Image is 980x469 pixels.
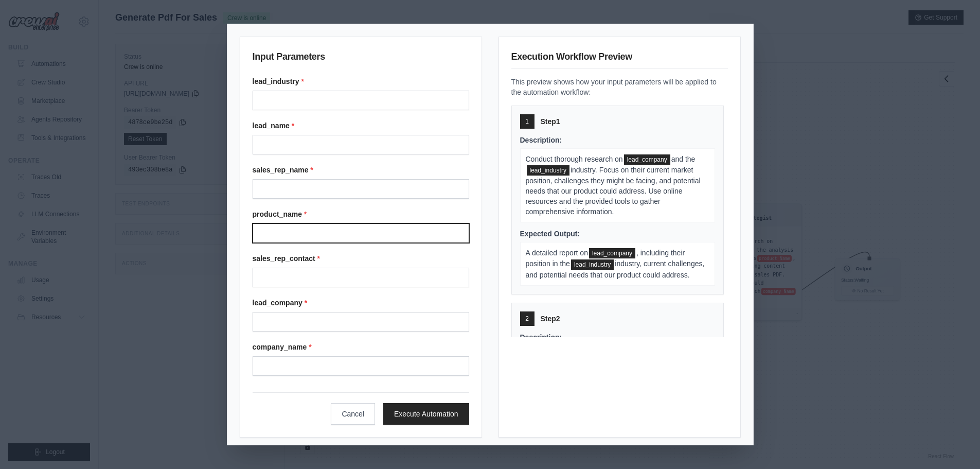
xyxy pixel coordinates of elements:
label: company_name [253,342,469,352]
span: Description: [520,136,562,144]
span: lead_industry [527,165,569,176]
span: A detailed report on [526,249,588,257]
span: lead_company [624,154,670,165]
span: 2 [525,315,529,323]
span: lead_industry [571,259,614,270]
h3: Execution Workflow Preview [511,49,728,68]
span: Step 2 [541,314,560,324]
span: industry, current challenges, and potential needs that our product could address. [526,259,705,279]
label: sales_rep_name [253,165,469,175]
span: lead_company [589,248,635,258]
span: industry. Focus on their current market position, challenges they might be facing, and potential ... [526,166,701,216]
h3: Input Parameters [253,49,469,68]
span: Description: [520,333,562,341]
label: product_name [253,209,469,219]
span: Conduct thorough research on [526,155,623,163]
span: 1 [525,117,529,126]
label: sales_rep_contact [253,253,469,264]
p: This preview shows how your input parameters will be applied to the automation workflow: [511,77,728,97]
label: lead_name [253,120,469,131]
iframe: Chat Widget [929,420,980,469]
span: Step 1 [541,116,560,127]
label: lead_industry [253,76,469,86]
label: lead_company [253,298,469,308]
button: Execute Automation [383,403,469,425]
span: Expected Output: [520,230,580,238]
button: Cancel [331,403,375,425]
span: and the [671,155,696,163]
